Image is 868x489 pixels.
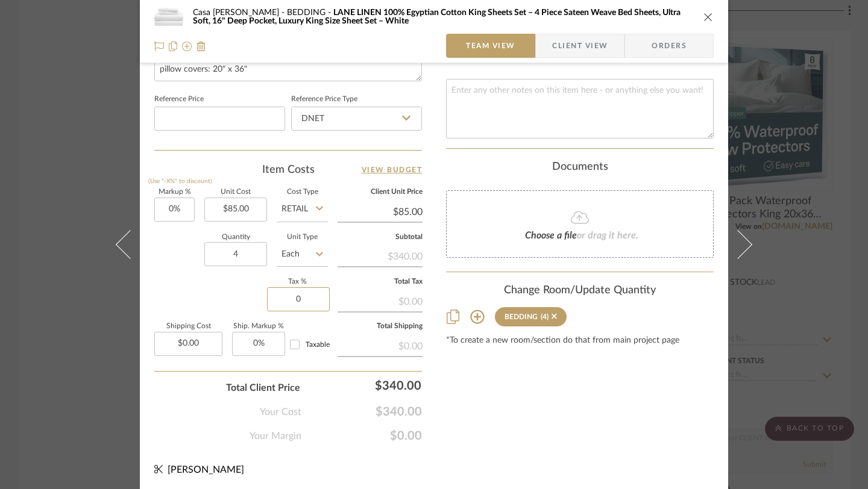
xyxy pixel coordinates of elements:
[277,234,328,240] label: Unit Type
[446,336,714,346] div: *To create a new room/section do that from main project page
[197,42,206,51] img: Remove from project
[291,96,357,102] label: Reference Price Type
[232,323,285,329] label: Ship. Markup %
[301,405,422,419] span: $340.00
[552,34,608,58] span: Client View
[154,163,422,177] div: Item Costs
[338,189,423,195] label: Client Unit Price
[638,34,700,58] span: Orders
[446,161,714,174] div: Documents
[193,8,681,25] span: LANE LINEN 100% Egyptian Cotton King Sheets Set – 4 Piece Sateen Weave Bed Sheets, Ultra Soft, 16...
[362,163,423,177] a: View Budget
[154,323,222,329] label: Shipping Cost
[338,334,423,356] div: $0.00
[277,189,328,195] label: Cost Type
[466,34,515,58] span: Team View
[287,8,333,17] span: BEDDING
[250,429,301,443] span: Your Margin
[168,465,244,475] span: [PERSON_NAME]
[260,405,301,419] span: Your Cost
[154,5,183,29] img: 54347a2d-44b4-444c-a8e2-7ac8d93cc03e_48x40.jpg
[154,96,204,102] label: Reference Price
[226,381,300,395] span: Total Client Price
[306,373,427,397] div: $340.00
[338,323,423,329] label: Total Shipping
[505,313,538,321] div: BEDDING
[204,189,267,195] label: Unit Cost
[703,11,714,22] button: close
[541,313,549,321] div: (4)
[338,290,423,311] div: $0.00
[193,8,287,17] span: Casa [PERSON_NAME]
[267,279,328,285] label: Tax %
[338,279,423,285] label: Total Tax
[338,244,423,266] div: $340.00
[525,231,577,240] span: Choose a file
[577,231,638,240] span: or drag it here.
[446,284,714,297] div: Change Room/Update Quantity
[306,341,330,348] span: Taxable
[338,234,423,240] label: Subtotal
[154,189,195,195] label: Markup %
[301,429,422,443] span: $0.00
[204,234,267,240] label: Quantity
